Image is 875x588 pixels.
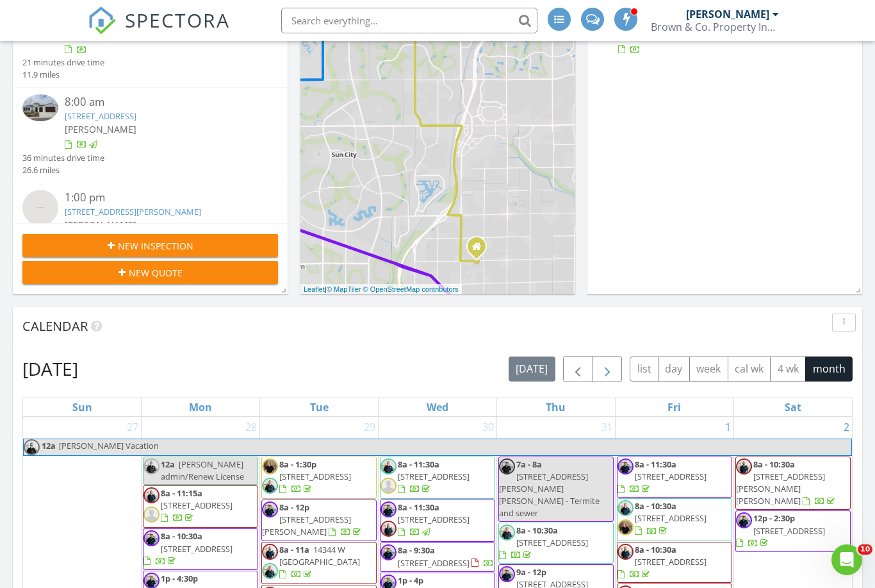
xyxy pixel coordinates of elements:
div: 21 minutes drive time [22,56,104,69]
a: Sunday [70,398,95,416]
span: Calendar [22,317,88,335]
img: 4.png [499,458,515,475]
a: 8a - 11:30a [STREET_ADDRESS] [380,457,495,499]
span: [STREET_ADDRESS][PERSON_NAME] [262,514,351,537]
div: 26.6 miles [22,164,104,176]
span: 1p - 4:30p [161,573,198,584]
span: 8a - 11:30a [635,458,676,470]
a: 8a - 11:15a [STREET_ADDRESS] [143,485,258,528]
span: 10 [858,544,872,555]
img: 4.png [262,501,278,517]
div: 36 minutes drive time [22,152,104,164]
span: 8a - 12p [279,501,309,513]
div: Brown & Co. Property Inspections [651,21,779,33]
img: 6.png [380,521,397,537]
button: week [689,357,728,382]
a: Go to July 28, 2025 [243,417,259,437]
img: 6.png [262,544,278,560]
img: 4.png [143,530,159,546]
span: 12a [41,439,56,455]
span: 14344 W [GEOGRAPHIC_DATA] [279,544,360,567]
span: SPECTORA [125,6,230,33]
button: day [658,357,690,382]
div: 8018 W Shaw Butte Dr , Peoria AZ 85345 [477,246,484,254]
span: [STREET_ADDRESS] [161,500,233,511]
a: © MapTiler [327,285,361,293]
img: 9258603%2Fcover_photos%2Fk7ouTinsAg5byHJ4whe1%2Fsmall.jpg [22,94,58,121]
a: Go to July 29, 2025 [361,417,378,437]
span: 1p - 4p [398,575,423,586]
span: [STREET_ADDRESS] [398,471,470,482]
img: 4.png [617,458,634,475]
a: Wednesday [424,398,451,416]
div: 1:00 pm [65,190,256,206]
span: 12a [161,458,175,470]
button: Previous month [563,356,593,382]
a: Friday [665,398,683,416]
span: [STREET_ADDRESS] [753,525,825,537]
button: list [630,357,658,382]
span: [STREET_ADDRESS] [398,514,470,525]
a: 8a - 1:30p [STREET_ADDRESS] [261,457,377,499]
a: Tuesday [307,398,331,416]
iframe: Intercom live chat [831,544,862,575]
span: [STREET_ADDRESS][PERSON_NAME][PERSON_NAME] [736,471,825,507]
button: [DATE] [509,357,555,382]
div: [PERSON_NAME] [686,8,769,21]
a: 8:00 am [STREET_ADDRESS] [PERSON_NAME] 36 minutes drive time 26.6 miles [22,94,278,176]
a: 8a - 1:30p [STREET_ADDRESS] [279,458,351,494]
div: 11.9 miles [22,69,104,81]
img: 2.png [617,500,634,516]
button: New Inspection [22,234,278,257]
a: 8a - 11a 14344 W [GEOGRAPHIC_DATA] [279,544,360,580]
span: 8a - 10:30a [635,544,676,555]
button: New Quote [22,261,278,284]
span: 7a - 8a [516,458,542,470]
span: [STREET_ADDRESS][PERSON_NAME] [PERSON_NAME] - Termite and sewer [499,471,600,519]
span: 8a - 10:30a [753,458,795,470]
a: [STREET_ADDRESS] [65,110,136,122]
img: img_6484.jpeg [262,458,278,475]
a: Go to July 27, 2025 [124,417,141,437]
a: Thursday [543,398,568,416]
span: [PERSON_NAME] [65,123,136,135]
span: [PERSON_NAME] [65,219,136,231]
input: Search everything... [281,8,537,33]
img: default-user-f0147aede5fd5fa78ca7ade42f37bd4542148d508eef1c3d3ea960f66861d68b.jpg [380,478,397,494]
a: 8a - 10:30a [STREET_ADDRESS] [143,528,258,570]
span: New Inspection [118,239,193,253]
a: Monday [186,398,215,416]
img: img_6484.jpeg [617,519,634,535]
a: 8a - 11:30a [STREET_ADDRESS] [398,501,470,537]
span: 8a - 11:30a [398,458,439,470]
span: 8a - 10:30a [161,530,202,542]
span: 8a - 1:30p [279,458,316,470]
a: 8a - 11:30a [STREET_ADDRESS] [617,457,732,498]
img: 2.png [143,458,159,475]
img: 6.png [143,487,159,503]
a: 8a - 10:30a [STREET_ADDRESS] [617,542,732,584]
img: 2.png [499,525,515,541]
a: 8a - 11:30a [STREET_ADDRESS] [617,458,707,494]
a: 8a - 10:30a [STREET_ADDRESS] [498,523,614,564]
span: 8a - 9:30a [398,544,435,556]
div: | [300,284,462,295]
a: Go to July 31, 2025 [598,417,615,437]
a: 8a - 12p [STREET_ADDRESS][PERSON_NAME] [262,501,363,537]
h2: [DATE] [22,356,78,382]
img: 4.png [736,512,752,528]
a: 1:00 pm [STREET_ADDRESS][PERSON_NAME] [PERSON_NAME] 26 minutes drive time 18.2 miles [22,190,278,272]
img: streetview [22,190,58,226]
a: Go to August 2, 2025 [841,417,852,437]
span: 8a - 10:30a [516,525,558,536]
span: [STREET_ADDRESS] [516,537,588,548]
a: Go to August 1, 2025 [723,417,733,437]
img: 6.png [617,544,634,560]
img: 4.png [499,566,515,582]
span: 8a - 11a [279,544,309,555]
a: 8a - 11:30a [STREET_ADDRESS] [380,500,495,542]
a: 8a - 10:30a [STREET_ADDRESS][PERSON_NAME][PERSON_NAME] [736,458,837,507]
span: [STREET_ADDRESS] [161,543,233,555]
span: 8a - 11:15a [161,487,202,499]
span: [PERSON_NAME] admin/Renew License [161,458,244,482]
